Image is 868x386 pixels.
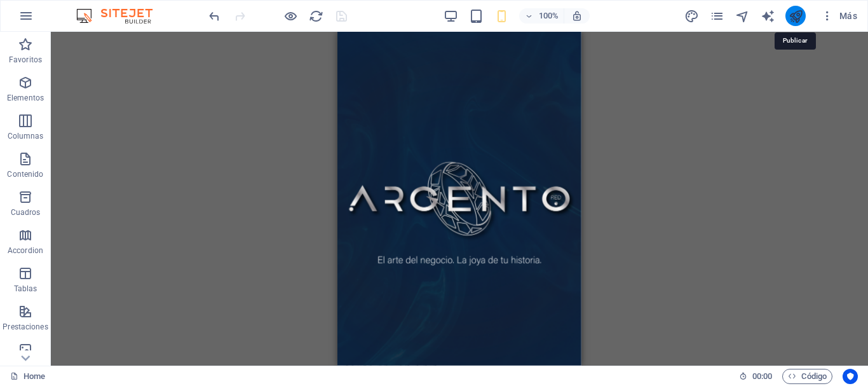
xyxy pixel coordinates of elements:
button: Código [782,369,832,384]
p: Accordion [8,245,43,256]
h6: 100% [538,8,559,24]
button: 100% [519,8,564,24]
button: pages [709,8,724,24]
span: Más [821,10,857,22]
i: AI Writer [761,9,775,24]
button: text_generator [760,8,775,24]
button: Más [816,6,862,26]
p: Prestaciones [3,322,48,332]
p: Contenido [7,169,43,179]
i: Al redimensionar, ajustar el nivel de zoom automáticamente para ajustarse al dispositivo elegido. [571,10,583,22]
a: Haz clic para cancelar la selección y doble clic para abrir páginas [10,369,45,384]
i: Navegador [735,9,750,24]
i: Páginas (Ctrl+Alt+S) [710,9,724,24]
h6: Tiempo de la sesión [739,369,773,384]
p: Tablas [14,284,37,294]
p: Elementos [7,93,44,103]
p: Favoritos [9,55,42,65]
button: design [684,8,699,24]
img: Editor Logo [73,8,168,24]
button: navigator [735,8,750,24]
i: Deshacer: Cambiar alto (Ctrl+Z) [207,9,222,24]
button: Usercentrics [843,369,858,384]
button: publish [785,6,806,26]
i: Diseño (Ctrl+Alt+Y) [684,9,699,24]
p: Columnas [8,131,44,141]
button: undo [207,8,222,24]
button: reload [308,8,323,24]
p: Cuadros [11,207,41,217]
span: : [761,371,763,381]
span: Código [788,369,827,384]
span: 00 00 [752,369,772,384]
